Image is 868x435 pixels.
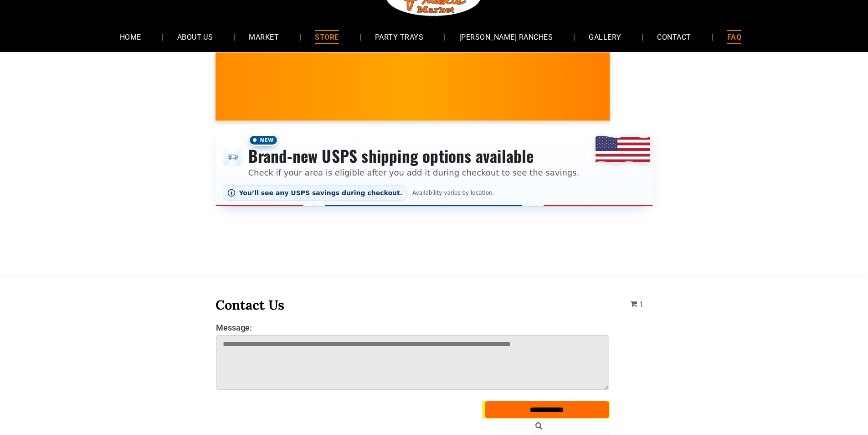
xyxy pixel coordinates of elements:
[575,25,635,49] a: GALLERY
[164,25,227,49] a: ABOUT US
[714,25,755,49] a: FAQ
[639,300,643,309] span: 1
[106,25,155,49] a: HOME
[248,135,278,146] span: New
[446,25,566,49] a: [PERSON_NAME] RANCHES
[727,30,741,43] span: FAQ
[601,93,780,108] span: [PERSON_NAME] MARKET
[248,146,580,166] h3: Brand-new USPS shipping options available
[361,25,437,49] a: PARTY TRAYS
[216,296,610,313] h3: Contact Us
[216,129,653,206] div: Shipping options announcement
[235,25,293,49] a: MARKET
[411,190,496,196] span: Availability varies by location.
[216,323,610,332] label: Message:
[248,166,580,179] p: Check if your area is eligible after you add it during checkout to see the savings.
[239,189,403,197] span: You’ll see any USPS savings during checkout.
[301,25,352,49] a: STORE
[643,25,704,49] a: CONTACT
